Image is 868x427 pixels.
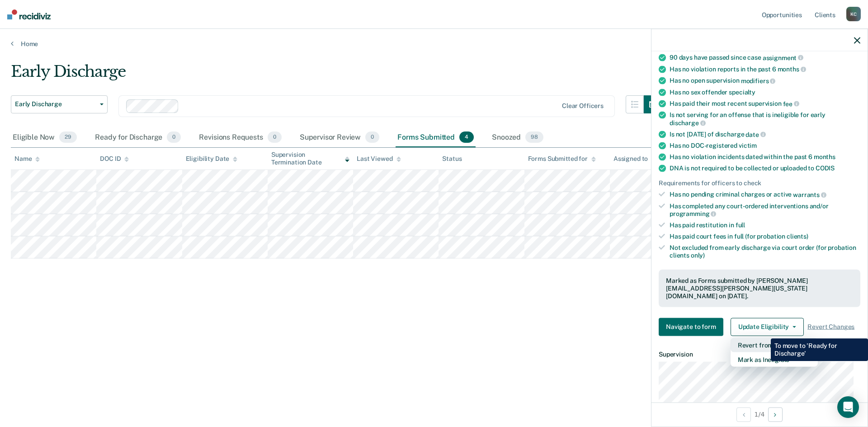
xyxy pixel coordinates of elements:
div: Not excluded from early discharge via court order (for probation clients [670,244,860,259]
div: Clear officers [562,102,604,110]
span: fee [783,100,799,107]
div: Snoozed [490,128,545,148]
span: specialty [729,88,755,95]
span: Early Discharge [15,100,96,108]
button: Navigate to form [659,318,723,336]
div: Open Intercom Messenger [837,396,859,418]
span: full [736,221,745,229]
span: only) [691,251,705,258]
span: 29 [59,131,77,143]
span: warrants [793,191,826,198]
span: programming [670,210,716,217]
span: modifiers [741,77,776,84]
div: Requirements for officers to check [659,179,860,187]
span: clients) [787,233,808,240]
div: Has no sex offender [670,88,860,96]
div: 90 days have passed since case [670,54,860,62]
div: K C [846,7,861,21]
span: assignment [763,54,803,61]
div: Has paid their most recent supervision [670,99,860,108]
button: Revert from Submitted [731,338,818,352]
span: 0 [268,131,282,143]
div: Has no pending criminal charges or active [670,191,860,199]
div: Revisions Requests [197,128,283,148]
span: months [814,153,835,160]
div: Assigned to [613,155,656,163]
span: 98 [525,131,543,143]
div: DNA is not required to be collected or uploaded to [670,164,860,172]
img: Recidiviz [7,9,51,19]
a: Navigate to form link [659,318,727,336]
div: Has no violation incidents dated within the past 6 [670,153,860,161]
span: date [745,131,765,138]
div: Is not serving for an offense that is ineligible for early [670,111,860,127]
a: Home [11,40,857,48]
div: DOC ID [100,155,129,163]
span: 0 [167,131,181,143]
div: 1 / 4 [651,402,868,426]
span: victim [739,142,757,149]
button: Mark as Ineligible [731,352,818,366]
span: 4 [459,131,474,143]
div: Early Discharge [11,62,662,88]
div: Supervision Termination Date [271,151,349,166]
span: CODIS [816,164,835,172]
div: Is not [DATE] of discharge [670,130,860,138]
div: Has paid restitution in [670,221,860,229]
span: Revert Changes [807,323,854,331]
div: Has completed any court-ordered interventions and/or [670,202,860,217]
div: Has no violation reports in the past 6 [670,65,860,73]
button: Previous Opportunity [736,407,751,422]
span: discharge [670,119,706,127]
button: Next Opportunity [768,407,783,422]
div: Name [14,155,40,163]
div: Supervisor Review [298,128,382,148]
div: Has no open supervision [670,77,860,85]
div: Eligibility Date [186,155,238,163]
button: Update Eligibility [731,318,804,336]
div: Marked as Forms submitted by [PERSON_NAME][EMAIL_ADDRESS][PERSON_NAME][US_STATE][DOMAIN_NAME] on ... [666,277,853,300]
span: months [778,66,806,73]
div: Has no DOC-registered [670,142,860,150]
div: Forms Submitted [396,128,476,148]
div: Eligible Now [11,128,79,148]
dt: Supervision [659,350,860,358]
div: Status [442,155,462,163]
div: Ready for Discharge [93,128,183,148]
div: Last Viewed [357,155,401,163]
div: Has paid court fees in full (for probation [670,233,860,240]
span: 0 [365,131,379,143]
div: Forms Submitted for [528,155,596,163]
